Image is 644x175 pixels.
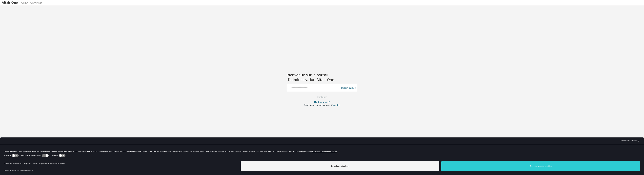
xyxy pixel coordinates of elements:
[332,104,340,106] a: Registre
[2,1,44,4] img: Altaïr un
[314,101,330,103] a: Mot de passe oublié
[287,72,357,82] h2: Bienvenue sur le portail d’administration Altair One
[304,104,332,106] span: Vous n’avez pas de compte ?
